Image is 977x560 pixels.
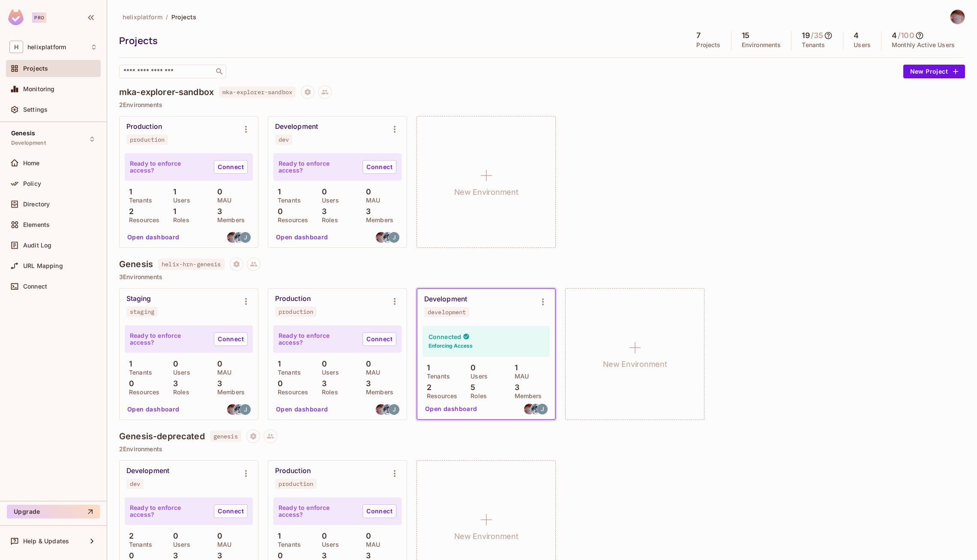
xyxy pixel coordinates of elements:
img: david.earl@helix.com [227,232,238,243]
span: Help & Updates [23,538,69,545]
p: Tenants [802,42,825,48]
p: 0 [318,532,327,540]
span: Settings [23,106,48,113]
p: 3 Environments [119,274,965,280]
li: / [166,13,168,21]
h4: mka-explorer-sandbox [119,87,214,97]
p: MAU [213,197,231,204]
p: 3 [213,551,222,560]
p: Tenants [125,369,152,376]
span: Projects [23,65,48,72]
p: Members [362,389,393,396]
div: Production [275,295,311,303]
div: dev [279,136,289,143]
span: Development [11,140,46,146]
p: 1 [125,188,132,196]
div: Production [275,467,311,475]
img: david.earl@helix.com [376,232,387,243]
p: 2 [125,207,134,216]
span: helix-hrn-genesis [158,259,225,270]
p: MAU [213,369,231,376]
p: Ready to enforce access? [279,160,356,174]
button: Open dashboard [273,230,332,244]
div: Staging [126,295,151,303]
a: Connect [363,332,396,346]
p: Roles [318,389,338,396]
p: Tenants [125,197,152,204]
p: Users [318,197,339,204]
h4: Genesis [119,259,153,269]
img: john.corrales@helix.com [389,404,399,415]
h1: New Environment [454,186,518,199]
a: Connect [214,504,248,518]
p: 1 [169,188,176,196]
p: MAU [510,373,529,380]
p: Members [213,389,245,396]
h5: 4 [892,31,897,40]
h5: 19 [802,31,809,40]
img: michael.amato@helix.com [382,232,393,243]
span: Elements [23,221,50,228]
p: 3 [510,383,519,392]
img: michael.amato@helix.com [234,404,244,415]
p: Members [213,217,245,223]
p: Ready to enforce access? [279,332,356,346]
span: Project settings [246,434,260,442]
img: john.corrales@helix.com [240,404,251,415]
div: Production [126,122,162,131]
h4: Connected [429,333,461,341]
p: Resources [423,393,457,399]
p: 0 [362,188,371,196]
img: david.earl@helix.com [227,404,238,415]
p: Resources [125,217,159,223]
p: 0 [169,360,178,368]
p: Resources [273,389,308,396]
h5: 4 [854,31,859,40]
p: 2 [125,532,134,540]
p: Tenants [273,369,301,376]
a: Connect [363,160,396,174]
p: 3 [318,207,327,216]
p: Tenants [273,541,301,548]
span: mka-explorer-sandbox [219,86,296,98]
span: Connect [23,283,47,290]
p: Users [169,197,190,204]
p: Members [362,217,393,223]
h4: Genesis-deprecated [119,431,205,441]
p: Resources [273,217,308,223]
p: MAU [362,197,380,204]
img: john.corrales@helix.com [240,232,251,243]
p: Monthly Active Users [892,42,955,48]
p: MAU [362,369,380,376]
img: SReyMgAAAABJRU5ErkJggg== [8,9,24,25]
p: Users [318,541,339,548]
p: 0 [213,532,222,540]
p: Users [854,42,871,48]
p: Roles [169,389,189,396]
p: Roles [466,393,487,399]
p: Tenants [273,197,301,204]
p: 1 [273,532,281,540]
p: 0 [362,532,371,540]
p: 2 [423,383,432,392]
button: Environment settings [386,465,403,482]
button: Environment settings [237,465,255,482]
p: 0 [362,360,371,368]
p: 1 [273,188,281,196]
span: Home [23,160,40,167]
img: michael.amato@helix.com [382,404,393,415]
button: Environment settings [237,121,255,138]
button: Open dashboard [273,402,332,416]
p: 3 [169,551,178,560]
img: john.corrales@helix.com [537,404,548,414]
p: 1 [510,363,518,372]
span: genesis [210,431,241,442]
div: production [279,308,313,315]
p: Users [466,373,488,380]
button: Environment settings [386,293,403,310]
span: Project settings [301,89,315,98]
span: URL Mapping [23,262,63,269]
p: Projects [696,42,720,48]
p: 1 [423,363,430,372]
div: development [428,309,466,316]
